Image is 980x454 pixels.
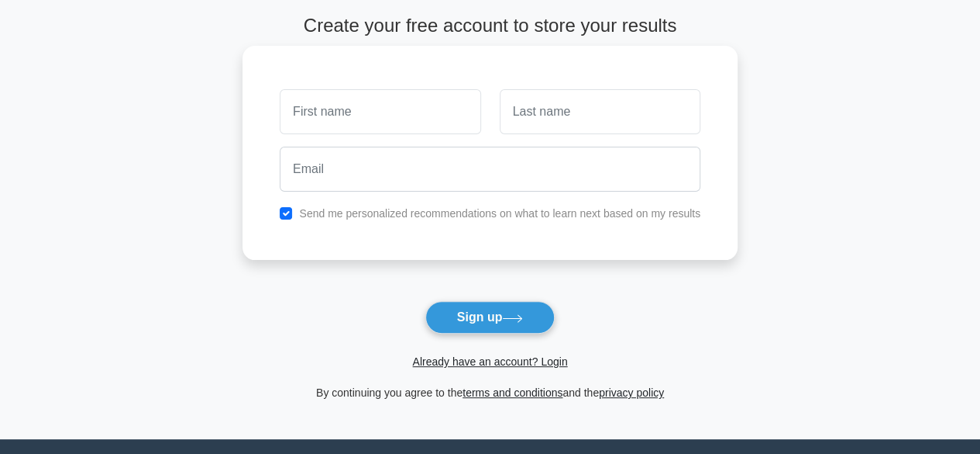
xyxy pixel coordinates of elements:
a: privacy policy [599,386,664,399]
a: Already have an account? Login [412,355,567,368]
label: Send me personalized recommendations on what to learn next based on my results [299,207,700,220]
input: First name [280,89,480,134]
input: Email [280,147,700,192]
div: By continuing you agree to the and the [233,383,747,402]
a: terms and conditions [462,386,562,399]
h4: Create your free account to store your results [242,15,738,37]
button: Sign up [425,301,555,334]
input: Last name [500,89,700,134]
